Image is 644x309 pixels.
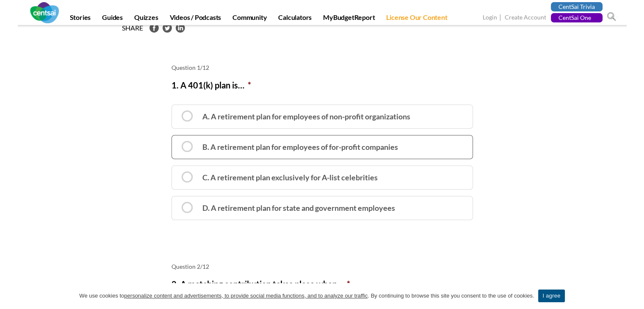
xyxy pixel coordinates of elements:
a: I agree [629,292,638,300]
a: Create Account [505,14,546,22]
label: D. A retirement plan for state and government employees [171,196,473,220]
a: MyBudgetReport [318,13,380,25]
a: CentSai One [551,13,603,22]
a: Calculators [273,13,317,25]
label: SHARE [122,23,143,33]
label: B. A retirement plan for employees of for-profit companies [171,135,473,159]
a: CentSai Trivia [551,2,603,11]
li: Question 2/12 [171,262,473,271]
a: Community [227,13,272,25]
label: A. A retirement plan for employees of non-profit organizations [171,105,473,129]
label: C. A retirement plan exclusively for A-list celebrities [171,166,473,190]
a: I agree [538,290,564,302]
span: | [498,13,503,22]
a: Stories [65,13,96,25]
a: Login [483,14,497,22]
a: Videos / Podcasts [165,13,227,25]
a: License Our Content [381,13,452,25]
img: CentSai [30,2,59,23]
span: We use cookies to . By continuing to browse this site you consent to the use of cookies. [79,292,534,300]
u: personalize content and advertisements, to provide social media functions, and to analyze our tra... [124,292,368,299]
a: Quizzes [129,13,163,25]
label: 2. A matching contribution takes place when… [171,277,350,291]
label: 1. A 401(k) plan is… [171,78,251,92]
a: Guides [97,13,128,25]
li: Question 1/12 [171,63,473,72]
